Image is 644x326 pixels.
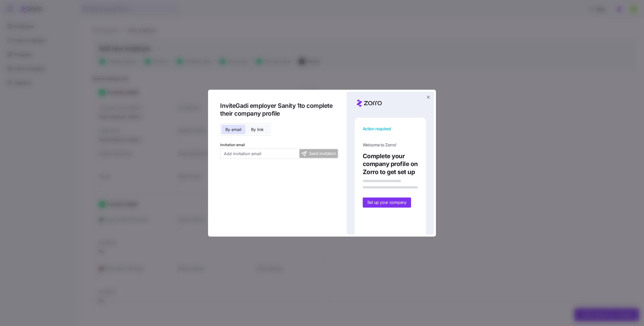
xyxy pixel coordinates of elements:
[363,152,418,176] h1: Complete your company profile on Zorro to get set up
[299,149,338,158] button: Send invitation
[220,142,245,148] label: Invitation email
[363,126,418,132] span: Action required
[363,142,418,148] span: Welcome to Zorro!
[225,127,242,132] span: By email
[251,127,264,132] span: By link
[220,102,339,117] h1: Invite Gadi employer Sanity 1 to complete their company profile
[309,150,336,157] span: Send invitation
[220,149,339,159] input: Add invitation email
